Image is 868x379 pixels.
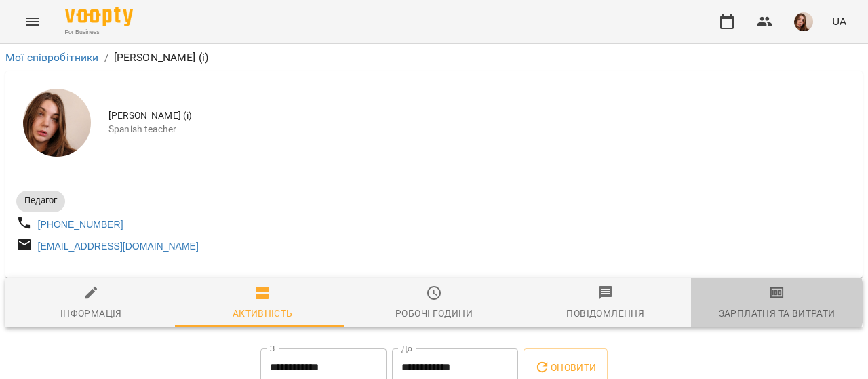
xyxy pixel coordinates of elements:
[108,123,852,136] span: Spanish teacher
[104,49,108,66] li: /
[114,49,209,66] p: [PERSON_NAME] (і)
[827,9,852,34] button: UA
[65,7,133,26] img: Voopty Logo
[65,28,133,37] span: For Business
[38,241,199,252] a: [EMAIL_ADDRESS][DOMAIN_NAME]
[233,305,293,321] div: Активність
[794,12,813,31] img: 6cd80b088ed49068c990d7a30548842a.jpg
[38,219,123,230] a: [PHONE_NUMBER]
[16,195,65,207] span: Педагог
[60,305,122,321] div: Інформація
[5,49,863,66] nav: breadcrumb
[395,305,473,321] div: Робочі години
[832,14,846,28] span: UA
[534,359,596,376] span: Оновити
[719,305,835,321] div: Зарплатня та Витрати
[566,305,644,321] div: Повідомлення
[108,109,852,123] span: [PERSON_NAME] (і)
[23,89,91,157] img: Матюк Маргарита (і)
[5,51,99,64] a: Мої співробітники
[16,5,49,38] button: Menu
